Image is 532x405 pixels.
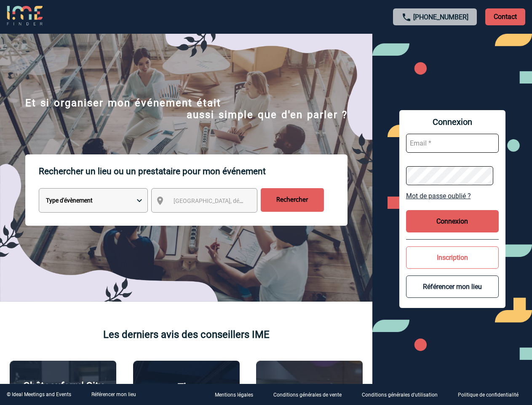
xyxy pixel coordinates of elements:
p: Agence 2ISD [281,382,338,394]
span: Connexion [406,117,499,127]
a: Mot de passe oublié ? [406,192,499,200]
p: The [GEOGRAPHIC_DATA] [138,381,235,405]
a: Référencer mon lieu [91,391,136,397]
input: Email * [406,134,499,153]
p: Mentions légales [215,392,253,398]
a: Politique de confidentialité [451,391,532,399]
p: Conditions générales de vente [273,392,342,398]
input: Rechercher [261,188,324,212]
a: Conditions générales d'utilisation [355,391,451,399]
a: Conditions générales de vente [267,391,355,399]
p: Châteauform' City [GEOGRAPHIC_DATA] [14,380,112,404]
p: Rechercher un lieu ou un prestataire pour mon événement [39,154,348,188]
p: Politique de confidentialité [458,392,519,398]
img: call-24-px.png [401,12,412,22]
div: © Ideal Meetings and Events [7,391,71,397]
p: Contact [485,8,525,25]
a: [PHONE_NUMBER] [413,13,468,21]
button: Inscription [406,246,499,269]
a: Mentions légales [208,391,267,399]
button: Référencer mon lieu [406,275,499,298]
button: Connexion [406,210,499,232]
span: [GEOGRAPHIC_DATA], département, région... [174,197,291,204]
p: Conditions générales d'utilisation [362,392,438,398]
